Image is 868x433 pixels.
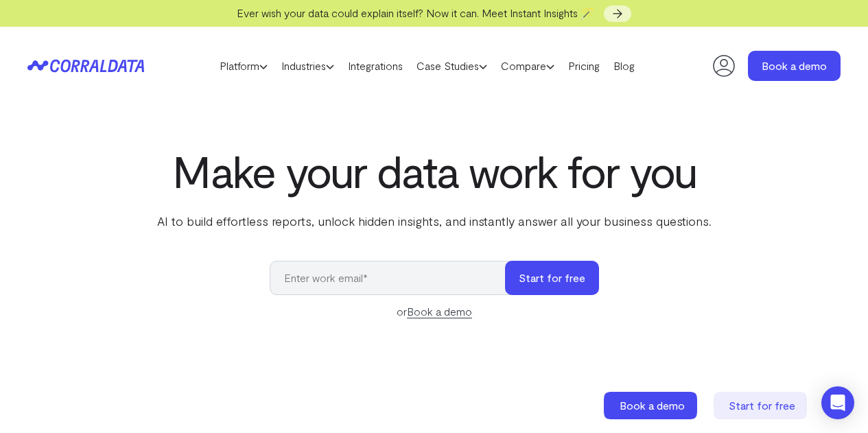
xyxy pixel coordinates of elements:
[505,261,599,295] button: Start for free
[714,392,810,419] a: Start for free
[341,56,410,76] a: Integrations
[410,56,494,76] a: Case Studies
[604,392,700,419] a: Book a demo
[729,399,795,412] span: Start for free
[620,399,685,412] span: Book a demo
[213,56,274,76] a: Platform
[607,56,642,76] a: Blog
[407,305,472,318] a: Book a demo
[154,146,714,196] h1: Make your data work for you
[821,386,854,419] div: Open Intercom Messenger
[561,56,607,76] a: Pricing
[270,261,519,295] input: Enter work email*
[154,212,714,230] p: AI to build effortless reports, unlock hidden insights, and instantly answer all your business qu...
[494,56,561,76] a: Compare
[270,303,599,320] div: or
[748,51,841,81] a: Book a demo
[237,6,594,19] span: Ever wish your data could explain itself? Now it can. Meet Instant Insights 🪄
[274,56,341,76] a: Industries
